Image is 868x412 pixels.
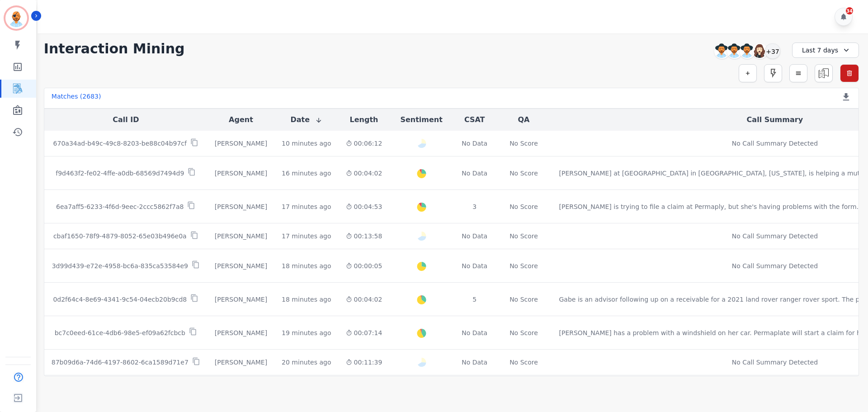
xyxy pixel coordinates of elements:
[291,114,323,125] button: Date
[53,295,187,304] p: 0d2f64c4-8e69-4341-9c54-04ecb20b9cd8
[215,169,267,178] div: [PERSON_NAME]
[52,261,188,270] p: 3d99d439-e72e-4958-bc6a-835ca53584e9
[282,139,331,148] div: 10 minutes ago
[346,202,382,211] div: 00:04:53
[282,202,331,211] div: 17 minutes ago
[282,328,331,337] div: 19 minutes ago
[400,114,442,125] button: Sentiment
[509,139,538,148] div: No Score
[215,232,267,241] div: [PERSON_NAME]
[461,295,489,304] div: 5
[215,328,267,337] div: [PERSON_NAME]
[792,43,859,58] div: Last 7 days
[464,114,485,125] button: CSAT
[346,358,382,367] div: 00:11:39
[282,358,331,367] div: 20 minutes ago
[215,139,267,148] div: [PERSON_NAME]
[56,202,184,211] p: 6ea7aff5-6233-4f6d-9eec-2ccc5862f7a8
[349,114,378,125] button: Length
[215,261,267,270] div: [PERSON_NAME]
[509,295,538,304] div: No Score
[346,232,382,241] div: 00:13:58
[461,261,489,270] div: No Data
[346,295,382,304] div: 00:04:02
[346,139,382,148] div: 00:06:12
[346,261,382,270] div: 00:00:05
[461,202,489,211] div: 3
[518,114,530,125] button: QA
[346,328,382,337] div: 00:07:14
[215,295,267,304] div: [PERSON_NAME]
[215,202,267,211] div: [PERSON_NAME]
[113,114,139,125] button: Call ID
[509,232,538,241] div: No Score
[509,261,538,270] div: No Score
[461,232,489,241] div: No Data
[282,295,331,304] div: 18 minutes ago
[765,43,780,59] div: +37
[461,139,489,148] div: No Data
[52,92,101,104] div: Matches ( 2683 )
[461,169,489,178] div: No Data
[509,358,538,367] div: No Score
[846,7,853,14] div: 34
[52,358,189,367] p: 87b09d6a-74d6-4197-8602-6ca1589d71e7
[215,358,267,367] div: [PERSON_NAME]
[56,169,184,178] p: f9d463f2-fe02-4ffe-a0db-68569d7494d9
[509,202,538,211] div: No Score
[44,41,185,57] h1: Interaction Mining
[509,328,538,337] div: No Score
[53,139,187,148] p: 670a34ad-b49c-49c8-8203-be88c04b97cf
[282,261,331,270] div: 18 minutes ago
[461,328,489,337] div: No Data
[509,169,538,178] div: No Score
[747,114,803,125] button: Call Summary
[346,169,382,178] div: 00:04:02
[5,7,27,29] img: Bordered avatar
[55,328,185,337] p: bc7c0eed-61ce-4db6-98e5-ef09a62fcbcb
[53,232,187,241] p: cbaf1650-78f9-4879-8052-65e03b496e0a
[461,358,489,367] div: No Data
[229,114,253,125] button: Agent
[282,232,331,241] div: 17 minutes ago
[282,169,331,178] div: 16 minutes ago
